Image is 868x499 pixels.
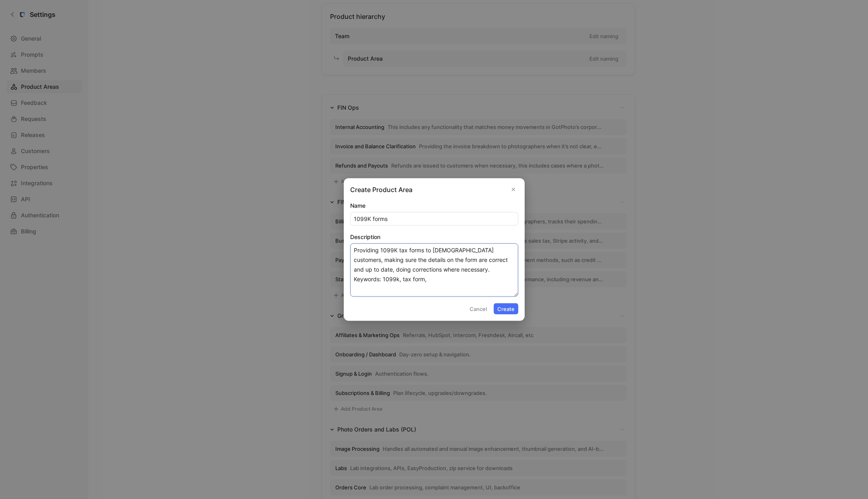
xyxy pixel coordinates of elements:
[350,201,518,211] label: Name
[509,185,518,194] button: Close
[494,303,518,315] button: Create
[466,303,490,315] button: Cancel
[350,185,518,194] h2: Create Product Area
[350,232,518,242] label: Description
[350,243,518,297] textarea: Providing 1099K tax forms to [DEMOGRAPHIC_DATA] customers, making sure the details on the form ar...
